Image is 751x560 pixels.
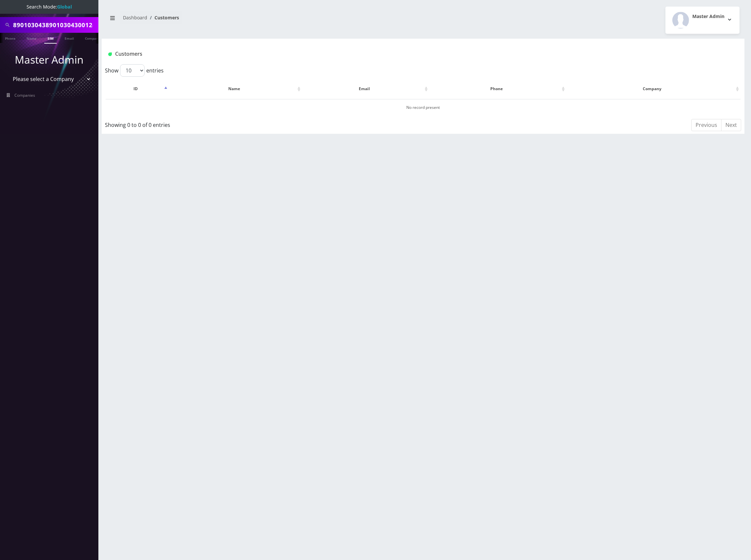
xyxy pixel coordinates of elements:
a: Dashboard [123,14,147,21]
li: Customers [147,14,179,21]
div: Showing 0 to 0 of 0 entries [105,118,365,129]
label: Show entries [105,64,164,77]
th: Email: activate to sort column ascending [303,79,429,98]
th: Company: activate to sort column ascending [567,79,741,98]
strong: Global [57,4,72,10]
th: Phone: activate to sort column ascending [430,79,566,98]
select: Showentries [120,64,145,77]
span: Search Mode: [27,4,72,10]
a: SIM [44,33,57,44]
span: Companies [14,92,35,98]
input: Search All Companies [13,19,97,31]
a: Previous [691,119,721,131]
a: Email [61,33,77,43]
th: Name: activate to sort column ascending [170,79,302,98]
a: Next [721,119,741,131]
a: Company [82,33,104,43]
h2: Master Admin [692,14,724,19]
nav: breadcrumb [107,11,418,30]
th: ID: activate to sort column descending [106,79,169,98]
h1: Customers [108,51,631,57]
button: Master Admin [665,7,740,34]
a: Phone [2,33,19,43]
td: No record present [106,99,741,116]
a: Name [23,33,40,43]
